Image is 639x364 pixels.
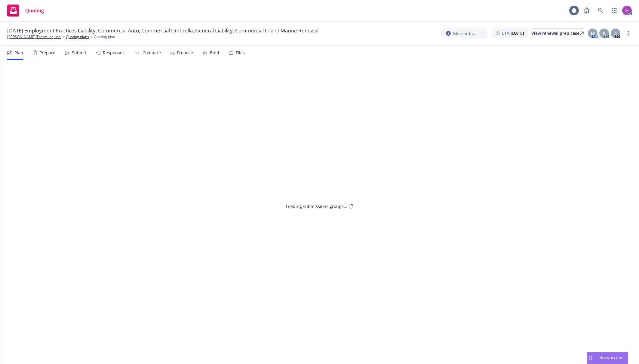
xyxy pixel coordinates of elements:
img: photo [622,6,632,15]
div: Files [236,50,245,55]
a: Report a Bug [581,5,593,17]
span: ETA : [502,30,524,36]
button: More info... [441,29,487,38]
div: Propose [177,50,193,55]
span: Quoting [25,8,44,13]
span: Quoting plan [94,34,115,40]
div: Prepare [39,50,55,55]
a: Quoting plans [66,34,89,40]
a: more [625,30,632,37]
div: Responses [103,50,124,55]
span: More info... [453,30,476,37]
span: Nova Assist [599,355,623,360]
span: M [591,30,595,37]
div: Submit [72,50,86,55]
div: Bind [210,50,219,55]
button: Nova Assist [587,352,628,364]
strong: [DATE] [511,30,524,36]
div: Compare [143,50,161,55]
div: Loading submissions groups... [286,203,347,209]
div: View renewal prep case [531,29,584,38]
a: Quoting [5,2,46,19]
a: [PERSON_NAME] Thermline, Inc. [7,34,61,40]
a: Switch app [608,5,620,17]
div: Drag to move [587,352,594,364]
div: Plan [14,50,23,55]
span: S [603,30,605,37]
a: Search [594,5,607,17]
a: View renewal prep case [531,29,584,38]
span: [DATE] Employment Practices Liability, Commercial Auto, Commercial Umbrella, General Liability, C... [7,27,318,34]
